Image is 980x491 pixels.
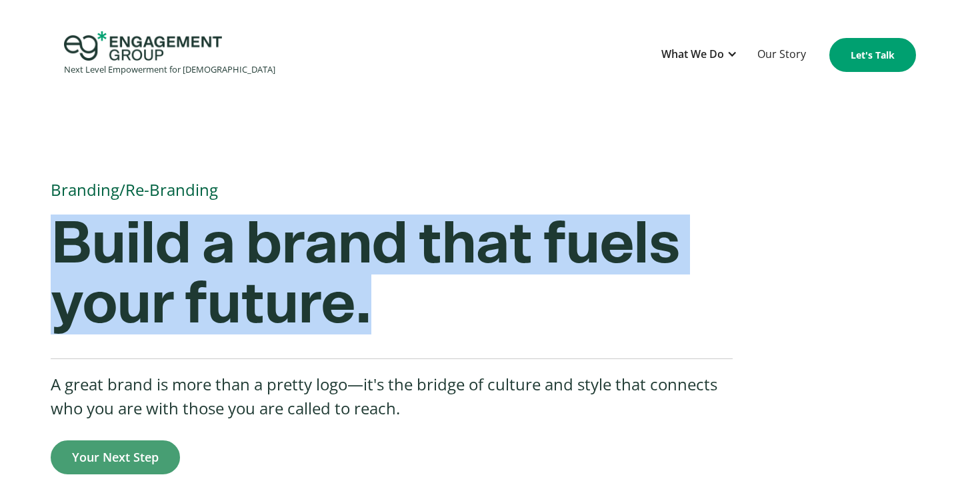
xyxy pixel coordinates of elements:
div: What We Do [655,39,744,71]
h1: Branding/Re-Branding [51,175,903,205]
strong: Build a brand that fuels your future. [51,215,679,334]
img: Engagement Group Logo Icon [64,31,222,61]
a: Let's Talk [829,38,916,72]
span: Last Name [299,1,345,12]
p: A great brand is more than a pretty logo—it's the bridge of culture and style that connects who y... [51,372,733,420]
a: Our Story [751,39,813,71]
span: Organization [299,55,354,67]
div: Next Level Empowerment for [DEMOGRAPHIC_DATA] [64,61,275,79]
a: Your Next Step [51,440,180,474]
div: What We Do [661,45,724,63]
a: home [64,31,275,79]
